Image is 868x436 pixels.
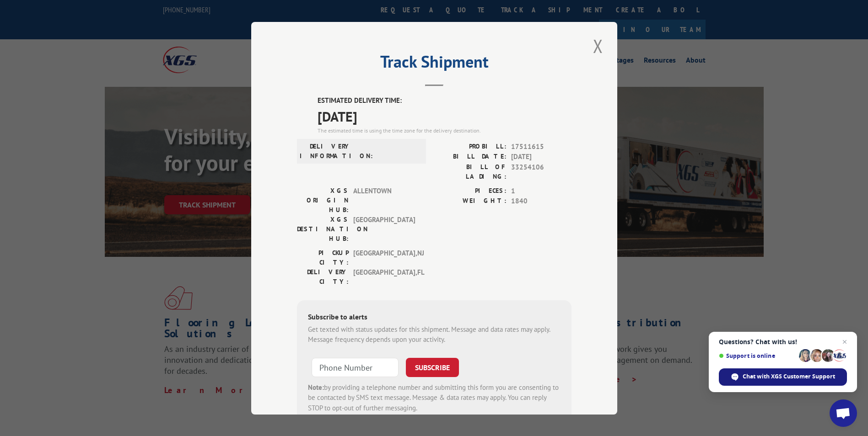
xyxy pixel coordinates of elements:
button: SUBSCRIBE [406,357,459,377]
span: 1840 [511,196,571,207]
span: [GEOGRAPHIC_DATA] , FL [353,267,415,286]
input: Phone Number [312,357,399,377]
label: BILL OF LADING: [434,162,507,181]
label: WEIGHT: [434,196,507,207]
label: PIECES: [434,186,507,196]
div: Get texted with status updates for this shipment. Message and data rates may apply. Message frequ... [308,324,561,345]
button: Close modal [590,33,606,58]
span: [DATE] [511,152,571,162]
strong: Note: [308,383,324,391]
label: XGS DESTINATION HUB: [297,214,349,243]
a: Open chat [830,399,857,427]
label: DELIVERY CITY: [297,267,349,286]
label: PICKUP CITY: [297,248,349,267]
span: [GEOGRAPHIC_DATA] [353,214,415,243]
span: Support is online [719,352,796,359]
div: The estimated time is using the time zone for the delivery destination. [318,126,571,134]
div: by providing a telephone number and submitting this form you are consenting to be contacted by SM... [308,382,561,413]
span: 33254106 [511,162,571,181]
span: 17511615 [511,141,571,152]
label: ESTIMATED DELIVERY TIME: [318,96,571,106]
span: 1 [511,186,571,196]
span: [DATE] [318,106,571,126]
div: Subscribe to alerts [308,311,561,324]
span: [GEOGRAPHIC_DATA] , NJ [353,248,415,267]
label: XGS ORIGIN HUB: [297,186,349,214]
span: Chat with XGS Customer Support [743,372,835,381]
label: PROBILL: [434,141,507,152]
span: ALLENTOWN [353,186,415,214]
label: BILL DATE: [434,152,507,162]
h2: Track Shipment [297,55,571,73]
label: DELIVERY INFORMATION: [300,141,351,160]
span: Chat with XGS Customer Support [719,368,847,386]
span: Questions? Chat with us! [719,338,847,346]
